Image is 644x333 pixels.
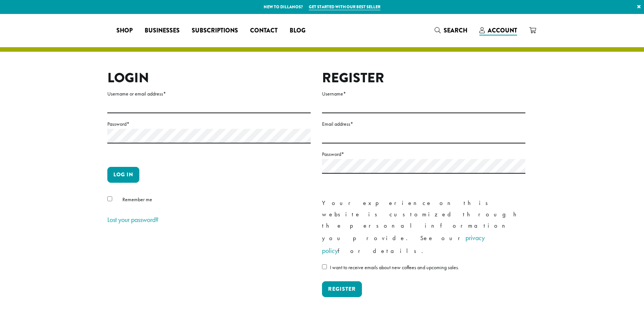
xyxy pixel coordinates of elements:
[122,196,152,203] span: Remember me
[322,197,525,257] p: Your experience on this website is customized through the personal information you provide. See o...
[107,119,311,129] label: Password
[107,167,139,183] button: Log in
[330,264,459,271] span: I want to receive emails about new coffees and upcoming sales.
[110,25,139,37] a: Shop
[444,26,467,35] span: Search
[309,4,380,10] a: Get started with our best seller
[250,26,278,35] span: Contact
[488,26,517,35] span: Account
[322,233,485,255] a: privacy policy
[145,26,180,35] span: Businesses
[116,26,133,35] span: Shop
[322,264,327,269] input: I want to receive emails about new coffees and upcoming sales.
[429,24,473,37] a: Search
[107,89,311,99] label: Username or email address
[107,70,311,86] h2: Login
[290,26,305,35] span: Blog
[322,89,525,99] label: Username
[322,281,362,297] button: Register
[322,150,525,159] label: Password
[107,215,159,224] a: Lost your password?
[322,70,525,86] h2: Register
[192,26,238,35] span: Subscriptions
[322,119,525,129] label: Email address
